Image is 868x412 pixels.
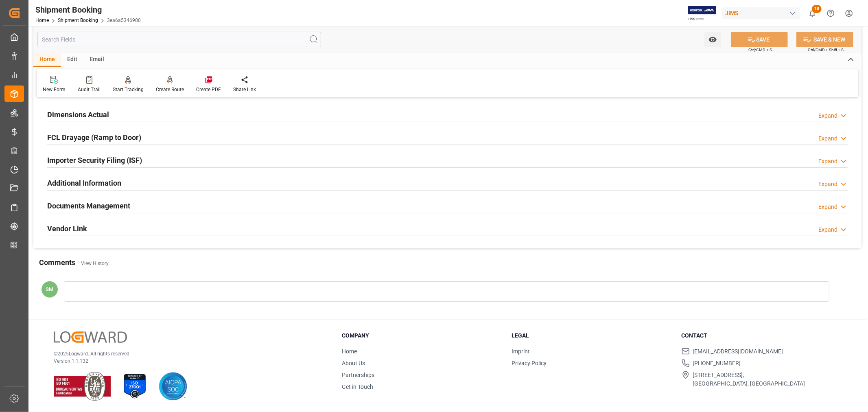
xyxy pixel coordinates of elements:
div: Expand [818,180,837,188]
a: View History [81,261,109,266]
div: Expand [818,203,837,211]
span: [EMAIL_ADDRESS][DOMAIN_NAME] [693,347,783,356]
div: Edit [61,53,83,67]
div: Expand [818,112,837,120]
a: Home [342,348,357,355]
h2: Documents Management [47,200,130,211]
img: ISO 27001 Certification [120,372,149,401]
h2: Comments [39,257,75,268]
div: Share Link [233,86,256,93]
span: Ctrl/CMD + Shift + S [808,47,844,53]
div: JIMS [722,7,800,19]
button: open menu [704,32,721,47]
div: Home [33,53,61,67]
a: Get in Touch [342,384,373,390]
h2: Dimensions Actual [47,109,109,120]
h2: Importer Security Filing (ISF) [47,155,142,166]
h2: FCL Drayage (Ramp to Door) [47,132,141,143]
a: Imprint [512,348,530,355]
p: Version 1.1.132 [54,357,321,365]
span: [PHONE_NUMBER] [693,359,741,368]
div: Expand [818,157,837,166]
h2: Additional Information [47,178,121,188]
a: Privacy Policy [512,360,547,366]
img: Exertis%20JAM%20-%20Email%20Logo.jpg_1722504956.jpg [688,6,716,20]
span: [STREET_ADDRESS], [GEOGRAPHIC_DATA], [GEOGRAPHIC_DATA] [693,371,805,388]
span: 18 [812,5,822,13]
div: Expand [818,134,837,143]
button: show 18 new notifications [803,4,822,22]
h2: Vendor Link [47,223,87,234]
a: About Us [342,360,365,366]
button: SAVE [731,32,788,47]
button: Help Center [822,4,840,22]
a: Shipment Booking [58,18,98,23]
input: Search Fields [37,32,321,47]
button: SAVE & NEW [796,32,853,47]
span: Ctrl/CMD + S [748,47,772,53]
span: SM [46,286,54,292]
div: Start Tracking [113,86,144,93]
img: Logward Logo [54,331,127,343]
div: Create PDF [196,86,221,93]
img: AICPA SOC [159,372,187,401]
a: Home [35,18,49,23]
div: Create Route [156,86,184,93]
div: Expand [818,226,837,234]
a: Partnerships [342,372,374,378]
h3: Company [342,331,501,340]
h3: Contact [682,331,841,340]
p: © 2025 Logward. All rights reserved. [54,350,321,357]
div: Audit Trail [78,86,101,93]
img: ISO 9001 & ISO 14001 Certification [54,372,111,401]
div: New Form [43,86,66,93]
div: Shipment Booking [35,4,141,16]
button: JIMS [722,5,803,21]
h3: Legal [512,331,671,340]
div: Email [83,53,110,67]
